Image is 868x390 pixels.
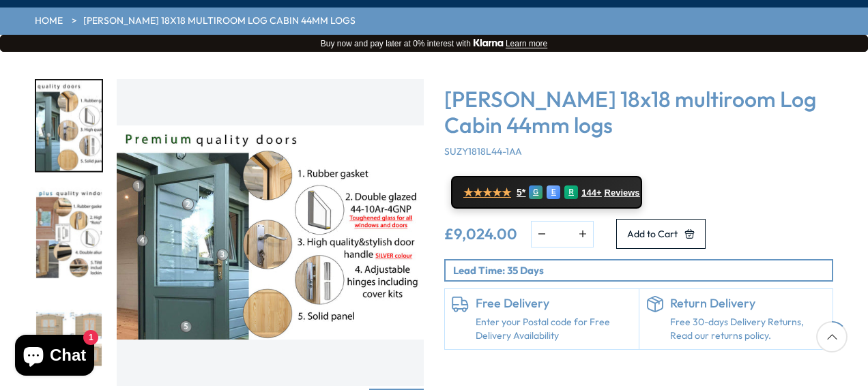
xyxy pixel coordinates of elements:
span: Reviews [605,187,640,198]
button: Add to Cart [616,219,706,249]
div: R [564,185,578,199]
a: Enter your Postal code for Free Delivery Availability [476,316,632,342]
div: E [547,185,560,199]
span: Add to Cart [627,229,678,239]
div: G [529,185,542,199]
span: SUZY1818L44-1AA [444,145,522,157]
img: Suzy3_2x6-2_5S31896-elevations_b67a65c6-cd6a-4bb4-bea4-cf1d5b0f92b6_200x200.jpg [36,294,102,385]
img: Premiumplusqualitywindows_2_f1d4b20c-330e-4752-b710-1a86799ac172_200x200.jpg [36,187,102,278]
img: Premiumqualitydoors_3_f0c32a75-f7e9-4cfe-976d-db3d5c21df21_200x200.jpg [36,80,102,171]
div: 3 / 7 [35,79,103,172]
h3: [PERSON_NAME] 18x18 multiroom Log Cabin 44mm logs [444,86,833,138]
p: Lead Time: 35 Days [453,263,832,277]
ins: £9,024.00 [444,226,517,241]
h6: Return Delivery [670,296,826,311]
p: Free 30-days Delivery Returns, Read our returns policy. [670,316,826,342]
a: [PERSON_NAME] 18x18 multiroom Log Cabin 44mm logs [83,14,356,28]
a: ★★★★★ 5* G E R 144+ Reviews [451,176,642,209]
a: HOME [35,14,63,28]
h6: Free Delivery [476,296,632,311]
inbox-online-store-chat: Shopify online store chat [11,335,98,379]
span: ★★★★★ [463,186,511,199]
div: 5 / 7 [35,292,103,386]
div: 4 / 7 [35,186,103,280]
img: Shire Suzy 18x18 multiroom Log Cabin 44mm logs - Best Shed [117,79,424,386]
span: 144+ [581,187,601,198]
